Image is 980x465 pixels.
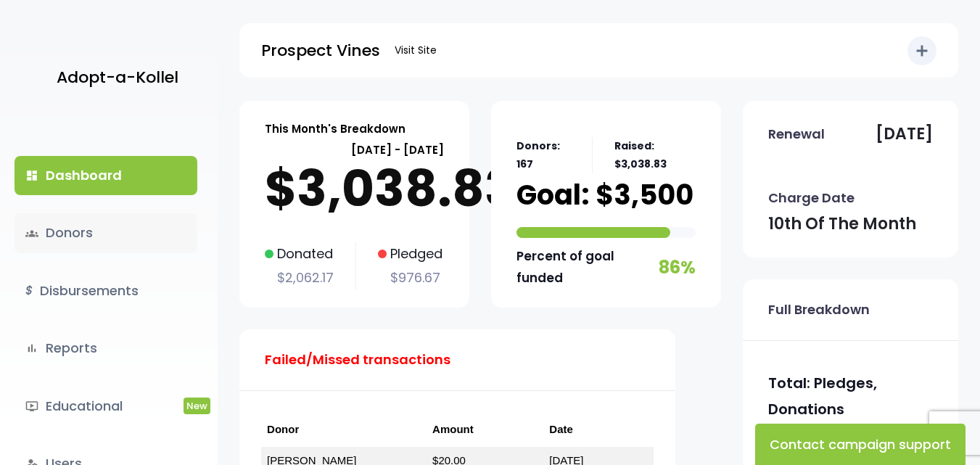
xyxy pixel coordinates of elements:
[768,123,825,146] p: Renewal
[378,266,442,289] p: $976.67
[755,424,965,465] button: Contact campaign support
[516,245,655,289] p: Percent of goal funded
[768,298,870,321] p: Full Breakdown
[265,242,334,266] p: Donated
[768,370,933,422] p: Total: Pledges, Donations
[387,36,444,65] a: Visit Site
[25,227,38,240] span: groups
[49,42,178,112] a: Adopt-a-Kollel
[265,119,405,139] p: This Month's Breakdown
[516,181,693,209] p: Goal: $3,500
[907,36,936,65] button: add
[516,137,570,173] p: Donors: 167
[25,342,38,355] i: bar_chart
[265,266,334,289] p: $2,062.17
[614,137,696,173] p: Raised: $3,038.83
[15,329,197,368] a: bar_chartReports
[427,413,543,447] th: Amount
[184,398,210,414] span: New
[768,186,855,210] p: Charge Date
[265,140,444,160] p: [DATE] - [DATE]
[25,169,38,182] i: dashboard
[261,413,427,447] th: Donor
[378,242,442,266] p: Pledged
[15,271,197,310] a: $Disbursements
[25,281,33,302] i: $
[15,213,197,252] a: groupsDonors
[265,348,450,371] p: Failed/Missed transactions
[57,63,178,92] p: Adopt-a-Kollel
[913,42,931,59] i: add
[659,252,696,283] p: 86%
[265,160,444,218] p: $3,038.83
[543,413,654,447] th: Date
[261,36,380,65] p: Prospect Vines
[876,120,933,149] p: [DATE]
[15,387,197,426] a: ondemand_videoEducationalNew
[768,210,916,239] p: 10th of the month
[15,156,197,195] a: dashboardDashboard
[25,400,38,413] i: ondemand_video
